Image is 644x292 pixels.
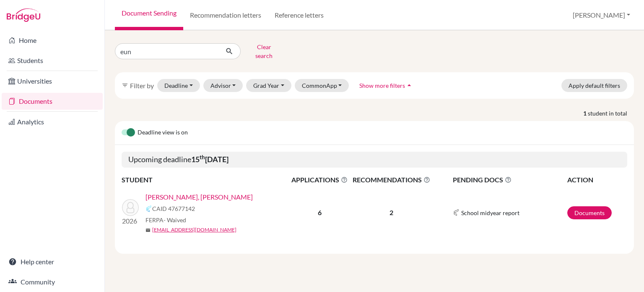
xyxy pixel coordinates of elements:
[290,175,349,185] span: APPLICATIONS
[461,208,519,217] span: School midyear report
[152,226,236,234] a: [EMAIL_ADDRESS][DOMAIN_NAME]
[122,152,627,168] h5: Upcoming deadline
[122,216,139,226] p: 2026
[453,175,566,185] span: PENDING DOCS
[122,199,139,216] img: Eun, Beom Woo
[352,79,421,92] button: Show more filtersarrow_drop_up
[164,216,186,224] span: - Waived
[318,208,322,216] b: 6
[569,7,634,23] button: [PERSON_NAME]
[2,73,103,89] a: Universities
[405,81,413,89] i: arrow_drop_up
[130,82,154,89] span: Filter by
[200,154,205,160] sup: th
[145,216,186,224] span: FERPA
[2,113,103,130] a: Analytics
[350,208,432,218] p: 2
[567,174,627,185] th: ACTION
[138,128,188,138] span: Deadline view is on
[241,40,287,62] button: Clear search
[2,32,103,49] a: Home
[7,8,40,22] img: Bridge-U
[203,79,243,92] button: Advisor
[122,82,128,89] i: filter_list
[157,79,200,92] button: Deadline
[2,52,103,69] a: Students
[350,175,432,185] span: RECOMMENDATIONS
[152,204,195,213] span: CAID 47677142
[145,205,152,212] img: Common App logo
[588,109,634,118] span: student in total
[246,79,291,92] button: Grad Year
[2,253,103,270] a: Help center
[561,79,627,92] button: Apply default filters
[295,79,349,92] button: CommonApp
[567,206,612,219] a: Documents
[145,192,253,202] a: [PERSON_NAME], [PERSON_NAME]
[145,228,151,233] span: mail
[359,82,405,89] span: Show more filters
[2,274,103,290] a: Community
[583,109,588,118] strong: 1
[453,209,460,216] img: Common App logo
[115,43,219,59] input: Find student by name...
[122,174,289,185] th: STUDENT
[191,155,229,164] b: 15 [DATE]
[2,93,103,110] a: Documents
